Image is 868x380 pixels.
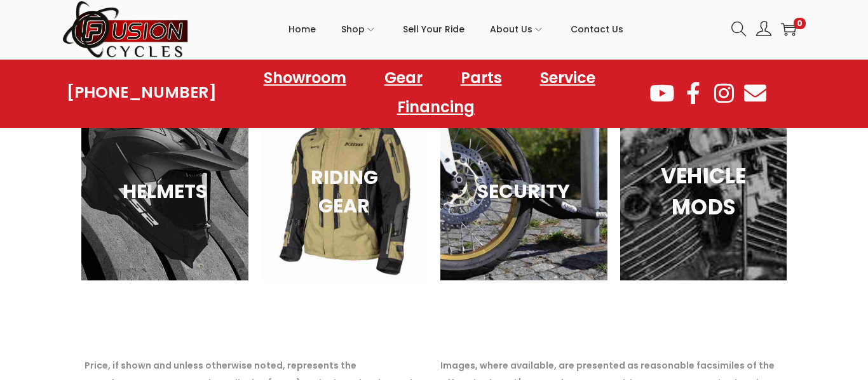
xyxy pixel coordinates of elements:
[448,63,515,93] a: Parts
[288,13,316,45] span: Home
[571,13,623,45] span: Contact Us
[490,13,532,45] span: About Us
[384,93,487,122] a: Financing
[372,63,435,93] a: Gear
[217,63,648,122] nav: Menu
[571,1,623,58] a: Contact Us
[261,103,428,280] a: RIDING GEAR
[463,177,585,206] h3: SECURITY
[288,1,316,58] a: Home
[527,63,608,93] a: Service
[403,1,465,58] a: Sell Your Ride
[636,160,771,223] h3: VEHICLE MODS
[283,163,406,220] h3: RIDING GEAR
[341,13,365,45] span: Shop
[251,63,359,93] a: Showroom
[781,22,796,37] a: 0
[81,103,248,280] a: HELMETS
[341,1,377,58] a: Shop
[620,103,787,280] a: VEHICLE MODS
[440,103,607,280] a: SECURITY
[189,1,722,58] nav: Primary navigation
[104,177,226,206] h3: HELMETS
[67,84,217,102] a: [PHONE_NUMBER]
[403,13,465,45] span: Sell Your Ride
[490,1,545,58] a: About Us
